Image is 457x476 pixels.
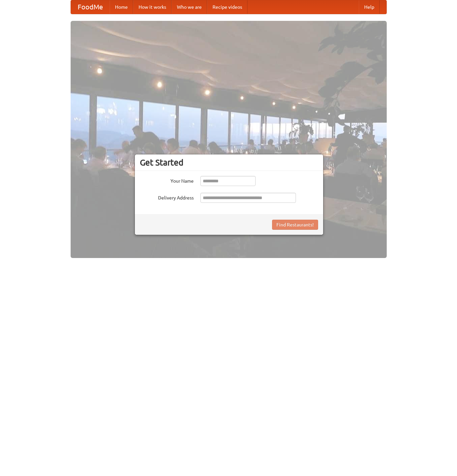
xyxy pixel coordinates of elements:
[172,0,207,14] a: Who we are
[207,0,247,14] a: Recipe videos
[140,157,318,168] h3: Get Started
[140,193,194,201] label: Delivery Address
[272,220,318,230] button: Find Restaurants!
[133,0,172,14] a: How it works
[110,0,133,14] a: Home
[359,0,380,14] a: Help
[140,176,194,184] label: Your Name
[71,0,110,14] a: FoodMe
